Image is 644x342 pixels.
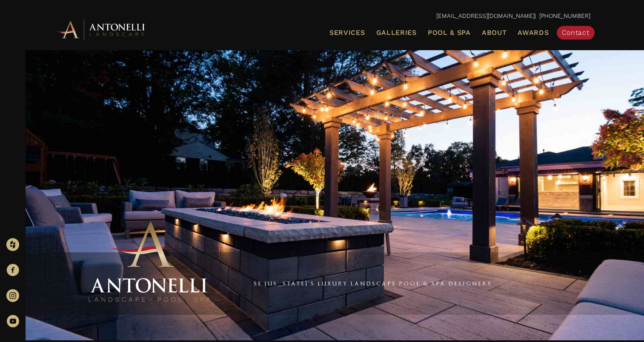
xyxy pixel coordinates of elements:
[86,218,213,306] img: Antonelli Stacked Logo
[326,27,369,38] a: Services
[54,11,590,22] p: | [PHONE_NUMBER]
[518,28,549,37] span: Awards
[6,238,19,251] img: Houzz
[373,27,420,38] a: Galleries
[562,28,590,37] span: Contact
[436,12,535,19] a: [EMAIL_ADDRESS][DOMAIN_NAME]
[376,28,417,37] span: Galleries
[478,27,510,38] a: About
[54,18,148,41] img: Antonelli Horizontal Logo
[482,29,507,36] span: About
[424,27,474,38] a: Pool & Spa
[557,26,595,40] a: Contact
[254,280,492,287] a: SE [US_STATE]'s Luxury Landscape Pool & Spa Designers
[428,28,471,37] span: Pool & Spa
[329,29,365,36] span: Services
[514,27,552,38] a: Awards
